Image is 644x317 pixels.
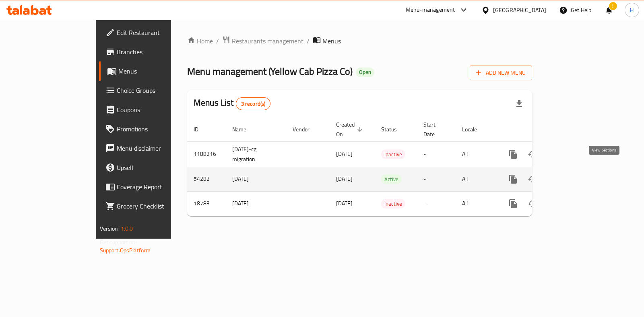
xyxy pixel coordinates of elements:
span: 3 record(s) [236,100,270,108]
div: [GEOGRAPHIC_DATA] [493,6,546,14]
span: ID [194,125,209,134]
td: - [417,141,456,167]
span: Grocery Checklist [117,201,197,211]
a: Support.OpsPlatform [100,245,151,256]
div: Inactive [381,149,405,159]
span: Edit Restaurant [117,28,197,37]
span: Promotions [117,124,197,134]
span: Choice Groups [117,86,197,95]
td: All [456,167,497,191]
button: more [504,194,523,213]
span: Name [232,125,257,134]
button: Change Status [523,170,542,189]
span: Menu management ( Yellow Cab Pizza Co ) [187,62,353,80]
td: 18783 [187,191,226,216]
span: Created On [336,120,365,139]
a: Grocery Checklist [99,196,203,216]
span: [DATE] [336,198,353,209]
li: / [216,36,219,46]
span: Open [356,69,374,76]
td: - [417,167,456,191]
span: Branches [117,47,197,57]
a: Promotions [99,119,203,139]
div: Total records count [236,97,271,110]
a: Menus [99,61,203,81]
span: Vendor [293,125,320,134]
td: All [456,141,497,167]
td: [DATE]-cg migration [226,141,286,167]
span: Menus [322,36,341,46]
td: 54282 [187,167,226,191]
table: enhanced table [187,117,587,216]
a: Menu disclaimer [99,139,203,158]
td: All [456,191,497,216]
a: Restaurants management [222,36,303,46]
button: more [504,170,523,189]
td: - [417,191,456,216]
span: Get support on: [100,237,137,247]
a: Choice Groups [99,81,203,100]
span: H [630,6,634,14]
nav: breadcrumb [187,36,532,46]
span: Coverage Report [117,182,197,192]
h2: Menus List [194,97,270,110]
span: Menu disclaimer [117,143,197,153]
a: Upsell [99,158,203,177]
span: Inactive [381,150,405,159]
span: Version: [100,223,120,234]
div: Export file [510,94,529,113]
span: Menus [118,66,197,76]
span: [DATE] [336,174,353,184]
a: Edit Restaurant [99,23,203,42]
span: Coupons [117,105,197,115]
span: Start Date [423,120,446,139]
button: Change Status [523,145,542,164]
button: Add New Menu [470,65,532,80]
span: Add New Menu [476,68,526,78]
li: / [307,36,310,46]
td: [DATE] [226,167,286,191]
td: 1188216 [187,141,226,167]
span: [DATE] [336,149,353,159]
span: Locale [462,125,487,134]
td: [DATE] [226,191,286,216]
button: more [504,145,523,164]
th: Actions [497,117,587,142]
button: Change Status [523,194,542,213]
span: Active [381,175,402,184]
div: Open [356,67,374,77]
div: Menu-management [406,5,455,15]
a: Coverage Report [99,177,203,196]
a: Coupons [99,100,203,119]
a: Branches [99,42,203,61]
span: Upsell [117,163,197,172]
span: Restaurants management [232,36,303,46]
span: Status [381,125,407,134]
span: Inactive [381,199,405,209]
span: 1.0.0 [121,223,133,234]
